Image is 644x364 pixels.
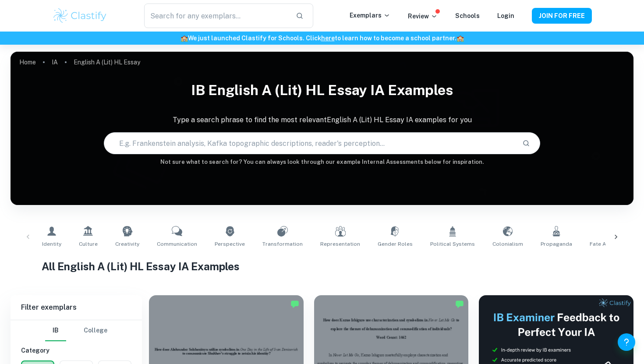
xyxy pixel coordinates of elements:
[45,320,107,341] div: Filter type choice
[45,320,66,341] button: IB
[590,240,633,248] span: Fate and Destiny
[541,240,572,248] span: Propaganda
[492,240,523,248] span: Colonialism
[215,240,245,248] span: Perspective
[321,35,335,42] a: here
[11,158,633,166] h6: Not sure what to search for? You can always look through our example Internal Assessments below f...
[84,320,107,341] button: College
[350,11,390,20] p: Exemplars
[19,56,36,68] a: Home
[79,240,98,248] span: Culture
[11,115,633,125] p: Type a search phrase to find the most relevant English A (Lit) HL Essay IA examples for you
[618,333,635,351] button: Help and Feedback
[408,11,438,21] p: Review
[115,240,139,248] span: Creativity
[378,240,413,248] span: Gender Roles
[52,56,58,68] a: IA
[320,240,360,248] span: Representation
[455,300,464,308] img: Marked
[52,7,108,25] img: Clastify logo
[180,35,188,42] span: 🏫
[2,33,642,43] h6: We just launched Clastify for Schools. Click to learn how to become a school partner.
[456,35,464,42] span: 🏫
[430,240,475,248] span: Political Systems
[157,240,197,248] span: Communication
[74,57,140,67] p: English A (Lit) HL Essay
[11,295,142,320] h6: Filter exemplars
[104,131,515,155] input: E.g. Frankenstein analysis, Kafka topographic descriptions, reader's perception...
[532,8,592,24] button: JOIN FOR FREE
[42,240,61,248] span: Identity
[455,12,480,19] a: Schools
[519,136,534,151] button: Search
[290,300,299,308] img: Marked
[262,240,303,248] span: Transformation
[42,258,602,274] h1: All English A (Lit) HL Essay IA Examples
[144,4,289,28] input: Search for any exemplars...
[497,12,514,19] a: Login
[11,76,633,104] h1: IB English A (Lit) HL Essay IA examples
[21,346,131,355] h6: Category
